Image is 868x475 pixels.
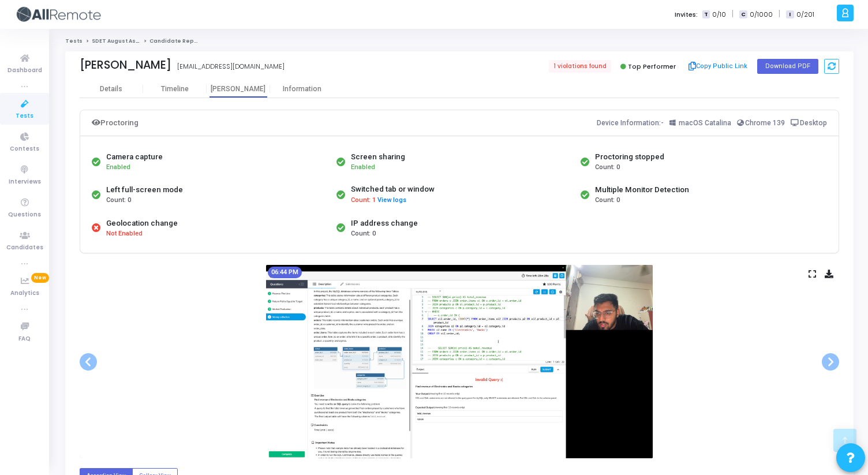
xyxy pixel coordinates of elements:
div: Multiple Monitor Detection [595,184,689,196]
span: macOS Catalina [679,119,731,127]
div: Screen sharing [351,151,405,163]
span: I [786,10,794,19]
span: Count: 1 [351,196,376,205]
div: Information [270,85,334,93]
div: Left full-screen mode [106,184,183,196]
span: Count: 0 [595,196,620,205]
button: Download PDF [757,59,818,74]
span: 0/1000 [750,10,773,20]
img: screenshot-1754745260247.jpeg [266,265,653,458]
span: Count: 0 [595,163,620,173]
span: Tests [16,111,33,121]
div: Proctoring stopped [595,151,664,163]
a: Tests [65,38,83,44]
label: Invites: [675,10,698,20]
span: Candidates [6,243,43,253]
nav: breadcrumb [65,38,854,45]
div: IP address change [351,218,418,229]
span: 0/10 [712,10,726,20]
span: C [739,10,747,19]
span: Questions [8,210,41,220]
div: [PERSON_NAME] [207,85,270,93]
span: 0/201 [796,10,814,20]
div: Geolocation change [106,218,178,229]
span: Enabled [106,163,130,171]
span: | [732,8,734,20]
span: Top Performer [628,62,676,71]
div: Proctoring [92,116,139,130]
a: SDET August Assessment [92,38,165,44]
button: Copy Public Link [685,58,751,75]
div: Switched tab or window [351,184,435,195]
span: Not Enabled [106,229,143,239]
span: Enabled [351,163,375,171]
span: | [779,8,780,20]
span: Dashboard [8,66,42,76]
span: Chrome 139 [745,119,785,127]
div: Device Information:- [597,116,828,130]
span: 1 violations found [549,60,611,73]
mat-chip: 06:44 PM [268,267,302,278]
span: Desktop [800,119,827,127]
span: FAQ [18,334,31,344]
span: Analytics [10,289,39,298]
span: Interviews [9,177,41,187]
span: Candidate Report [149,38,203,44]
img: logo [14,3,101,26]
div: [EMAIL_ADDRESS][DOMAIN_NAME] [177,62,285,72]
span: New [31,273,49,283]
span: Contests [10,144,39,154]
div: [PERSON_NAME] [80,58,171,72]
div: Camera capture [106,151,163,163]
button: View logs [377,195,407,206]
span: Count: 0 [106,196,131,205]
span: Count: 0 [351,229,376,239]
span: T [702,10,710,19]
div: Timeline [161,85,189,93]
div: Details [100,85,122,93]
